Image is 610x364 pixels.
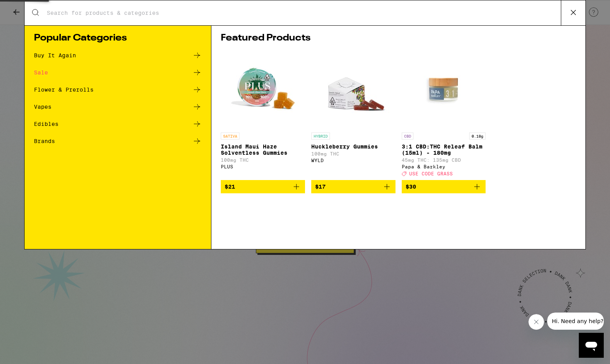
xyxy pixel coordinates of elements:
[34,136,202,146] a: Brands
[221,157,305,163] p: 100mg THC
[34,70,48,75] div: Sale
[311,133,330,140] p: HYBRID
[46,9,561,16] input: Search for products & categories
[311,180,395,193] button: Add to bag
[402,143,486,156] p: 3:1 CBD:THC Releaf Balm (15ml) - 180mg
[402,51,486,180] a: Open page for 3:1 CBD:THC Releaf Balm (15ml) - 180mg from Papa & Barkley
[315,184,326,190] span: $17
[221,164,305,169] div: PLUS
[34,102,202,111] a: Vapes
[402,133,413,140] p: CBD
[221,133,239,140] p: SATIVA
[34,121,59,127] div: Edibles
[34,119,202,129] a: Edibles
[404,51,482,129] img: Papa & Barkley - 3:1 CBD:THC Releaf Balm (15ml) - 180mg
[409,171,453,176] span: USE CODE GRASS
[311,143,395,150] p: Huckleberry Gummies
[225,184,235,190] span: $21
[314,51,392,129] img: WYLD - Huckleberry Gummies
[34,68,202,77] a: Sale
[34,138,55,144] div: Brands
[579,333,604,358] iframe: Button to launch messaging window
[221,34,576,43] h1: Featured Products
[402,164,486,169] div: Papa & Barkley
[221,51,305,180] a: Open page for Island Maui Haze Solventless Gummies from PLUS
[402,180,486,193] button: Add to bag
[469,133,486,140] p: 0.18g
[311,51,395,180] a: Open page for Huckleberry Gummies from WYLD
[34,104,51,110] div: Vapes
[528,314,544,330] iframe: Close message
[311,151,395,156] p: 100mg THC
[34,85,202,94] a: Flower & Prerolls
[547,313,604,330] iframe: Message from company
[221,143,305,156] p: Island Maui Haze Solventless Gummies
[34,87,94,92] div: Flower & Prerolls
[34,53,76,58] div: Buy It Again
[311,158,395,163] div: WYLD
[221,180,305,193] button: Add to bag
[34,51,202,60] a: Buy It Again
[34,34,202,43] h1: Popular Categories
[402,157,486,163] p: 45mg THC: 135mg CBD
[406,184,416,190] span: $30
[224,51,302,129] img: PLUS - Island Maui Haze Solventless Gummies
